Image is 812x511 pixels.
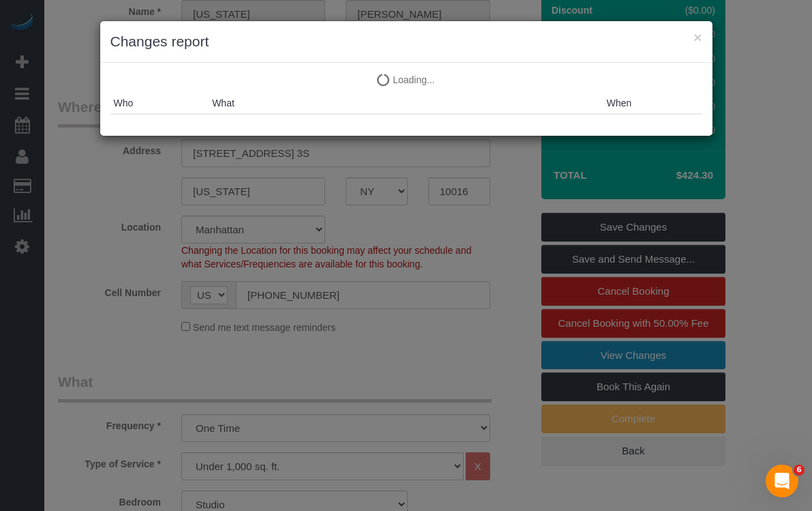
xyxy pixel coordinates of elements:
th: What [209,93,603,114]
h3: Changes report [110,31,702,52]
span: 6 [794,465,805,476]
p: Loading... [110,73,702,87]
sui-modal: Changes report [100,21,712,136]
iframe: Intercom live chat [766,465,798,497]
th: When [603,93,702,114]
th: Who [110,93,209,114]
button: × [693,30,702,44]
